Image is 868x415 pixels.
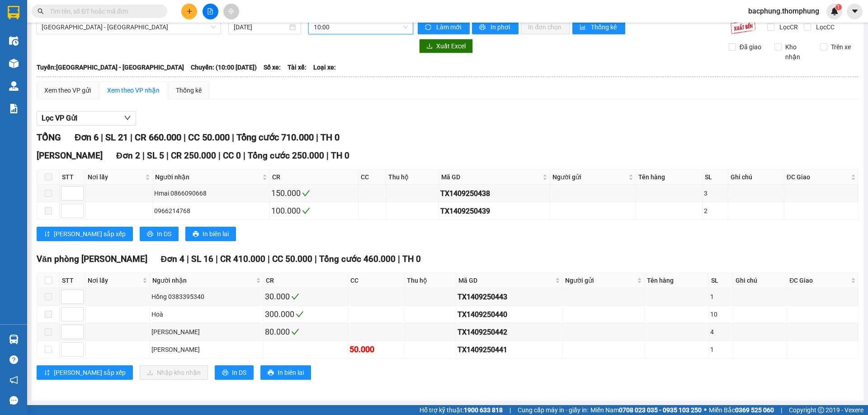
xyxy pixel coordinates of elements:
[218,150,221,161] span: |
[236,132,314,143] span: Tổng cước 710.000
[313,62,336,72] span: Loại xe:
[147,231,153,238] span: printer
[302,189,310,197] span: check
[185,227,236,241] button: printerIn biên lai
[645,273,708,288] th: Tên hàng
[458,291,561,303] div: TX1409250443
[171,150,216,161] span: CR 250.000
[184,132,186,143] span: |
[151,309,261,319] div: Hoà
[419,39,473,53] button: downloadXuất Excel
[458,275,553,285] span: Mã GD
[154,206,268,216] div: 0966214768
[151,292,261,302] div: Hồng 0383395340
[776,22,799,32] span: Lọc CR
[278,368,304,378] span: In biên lai
[296,310,304,318] span: check
[140,227,179,241] button: printerIn DS
[436,22,462,32] span: Làm mới
[37,227,133,241] button: sort-ascending[PERSON_NAME] sắp xếp
[741,5,826,17] span: bacphung.thomphung
[265,326,347,338] div: 80.000
[787,172,849,182] span: ĐC Giao
[710,309,732,319] div: 10
[359,170,386,185] th: CC
[248,150,324,161] span: Tổng cước 250.000
[142,150,145,161] span: |
[552,172,626,182] span: Người gửi
[398,254,400,264] span: |
[456,341,563,359] td: TX1409250441
[733,273,787,288] th: Ghi chú
[75,132,99,143] span: Đơn 6
[440,188,548,199] div: TX1409250438
[827,42,854,52] span: Trên xe
[232,132,234,143] span: |
[418,20,470,34] button: syncLàm mới
[44,369,50,377] span: sort-ascending
[456,323,563,341] td: TX1409250442
[405,273,456,288] th: Thu hộ
[439,185,550,202] td: TX1409250438
[38,8,44,14] span: search
[271,187,357,200] div: 150.000
[88,275,141,285] span: Nơi lấy
[60,170,85,185] th: STT
[9,335,19,344] img: warehouse-icon
[37,365,133,380] button: sort-ascending[PERSON_NAME] sắp xếp
[441,172,541,182] span: Mã GD
[44,231,50,238] span: sort-ascending
[54,368,126,378] span: [PERSON_NAME] sắp xếp
[176,85,202,95] div: Thống kê
[458,309,561,320] div: TX1409250440
[835,4,842,10] sup: 1
[619,406,702,414] strong: 0708 023 035 - 0935 103 250
[9,104,19,113] img: solution-icon
[228,8,234,14] span: aim
[193,231,199,238] span: printer
[88,172,143,182] span: Nơi lấy
[709,273,734,288] th: SL
[37,150,103,161] span: [PERSON_NAME]
[710,292,732,302] div: 1
[436,41,466,51] span: Xuất Excel
[703,170,728,185] th: SL
[331,150,349,161] span: TH 0
[464,406,503,414] strong: 1900 633 818
[710,327,732,337] div: 4
[735,406,774,414] strong: 0369 525 060
[203,229,229,239] span: In biên lai
[135,132,181,143] span: CR 660.000
[264,273,349,288] th: CR
[728,170,784,185] th: Ghi chú
[271,205,357,217] div: 100.000
[157,229,171,239] span: In DS
[265,308,347,321] div: 300.000
[9,36,19,46] img: warehouse-icon
[789,275,849,285] span: ĐC Giao
[348,273,405,288] th: CC
[234,22,288,32] input: 14/09/2025
[439,202,550,220] td: TX1409250439
[223,4,239,19] button: aim
[260,365,311,380] button: printerIn biên lai
[736,42,765,52] span: Đã giao
[50,6,156,16] input: Tìm tên, số ĐT hoặc mã đơn
[265,290,347,303] div: 30.000
[54,229,126,239] span: [PERSON_NAME] sắp xếp
[42,20,216,34] span: Hà Nội - Nghệ An
[155,172,260,182] span: Người nhận
[220,254,265,264] span: CR 410.000
[215,365,254,380] button: printerIn DS
[710,345,732,354] div: 1
[315,254,317,264] span: |
[847,4,863,19] button: caret-down
[491,22,511,32] span: In phơi
[186,8,193,14] span: plus
[9,376,18,384] span: notification
[837,4,840,10] span: 1
[203,4,218,19] button: file-add
[851,7,859,15] span: caret-down
[321,132,340,143] span: TH 0
[152,275,254,285] span: Người nhận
